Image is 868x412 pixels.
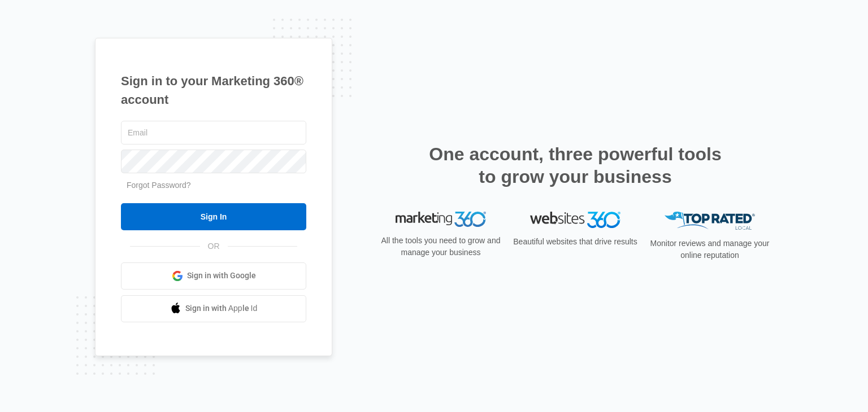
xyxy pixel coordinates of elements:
h2: One account, three powerful tools to grow your business [426,143,725,188]
a: Sign in with Apple Id [121,295,306,322]
p: Beautiful websites that drive results [512,236,639,248]
span: OR [200,240,228,252]
img: Marketing 360 [396,212,486,227]
span: Sign in with Google [187,270,256,282]
img: Top Rated Local [665,212,755,230]
img: Websites 360 [530,212,620,228]
input: Sign In [121,203,306,230]
p: All the tools you need to grow and manage your business [377,235,504,258]
span: Sign in with Apple Id [185,303,258,314]
input: Email [121,121,306,144]
h1: Sign in to your Marketing 360® account [121,72,306,109]
a: Forgot Password? [127,181,191,190]
p: Monitor reviews and manage your online reputation [646,238,773,261]
a: Sign in with Google [121,262,306,290]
